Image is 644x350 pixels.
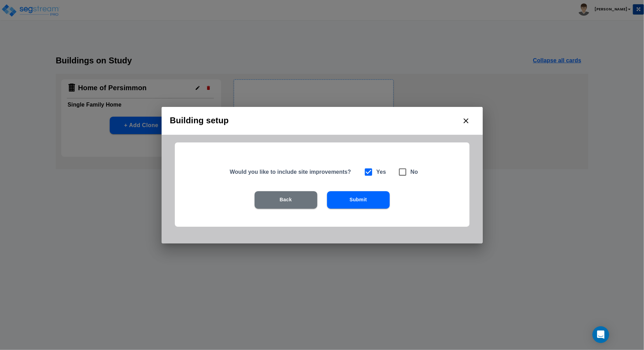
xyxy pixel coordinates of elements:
[411,167,418,177] h6: No
[162,107,483,135] h2: Building setup
[255,191,317,209] button: Back
[458,112,474,129] button: close
[592,326,609,343] div: Open Intercom Messenger
[230,168,355,176] h5: Would you like to include site improvements?
[327,191,390,209] button: Submit
[377,167,386,177] h6: Yes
